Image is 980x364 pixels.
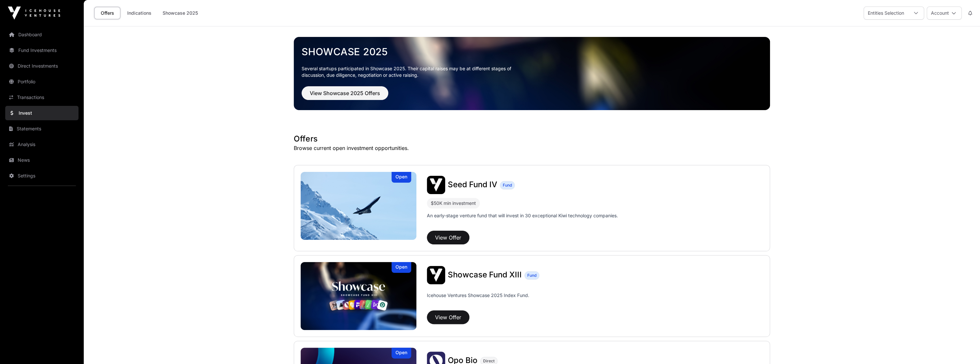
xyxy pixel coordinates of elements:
[427,231,469,244] button: View Offer
[947,333,980,364] iframe: Chat Widget
[427,292,529,299] p: Icehouse Ventures Showcase 2025 Index Fund.
[448,270,522,279] span: Showcase Fund XIII
[448,180,497,189] span: Seed Fund IV
[302,46,762,58] a: Showcase 2025
[503,183,512,188] span: Fund
[302,86,388,100] button: View Showcase 2025 Offers
[302,93,388,99] a: View Showcase 2025 Offers
[294,144,770,152] p: Browse current open investment opportunities.
[392,172,411,183] div: Open
[864,7,908,19] div: Entities Selection
[427,266,445,284] img: Showcase Fund XIII
[5,153,79,167] a: News
[5,169,79,183] a: Settings
[5,90,79,105] a: Transactions
[427,198,480,208] div: $50K min investment
[392,262,411,273] div: Open
[5,27,79,42] a: Dashboard
[158,7,202,19] a: Showcase 2025
[301,262,416,330] a: Showcase Fund XIIIOpen
[483,358,495,364] span: Direct
[427,176,445,194] img: Seed Fund IV
[448,181,497,189] a: Seed Fund IV
[123,7,156,19] a: Indications
[431,199,476,207] div: $50K min investment
[294,37,770,110] img: Showcase 2025
[301,262,416,330] img: Showcase Fund XIII
[427,212,618,219] p: An early-stage venture fund that will invest in 30 exceptional Kiwi technology companies.
[5,74,79,89] a: Portfolio
[527,273,536,278] span: Fund
[427,310,469,324] button: View Offer
[294,134,770,144] h1: Offers
[310,89,380,97] span: View Showcase 2025 Offers
[927,7,962,20] button: Account
[5,122,79,136] a: Statements
[448,271,522,279] a: Showcase Fund XIII
[5,137,79,152] a: Analysis
[302,65,521,78] p: Several startups participated in Showcase 2025. Their capital raises may be at different stages o...
[392,348,411,358] div: Open
[5,43,79,58] a: Fund Investments
[5,59,79,73] a: Direct Investments
[8,7,60,20] img: Icehouse Ventures Logo
[301,172,416,240] a: Seed Fund IVOpen
[301,172,416,240] img: Seed Fund IV
[94,7,120,19] a: Offers
[5,106,79,120] a: Invest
